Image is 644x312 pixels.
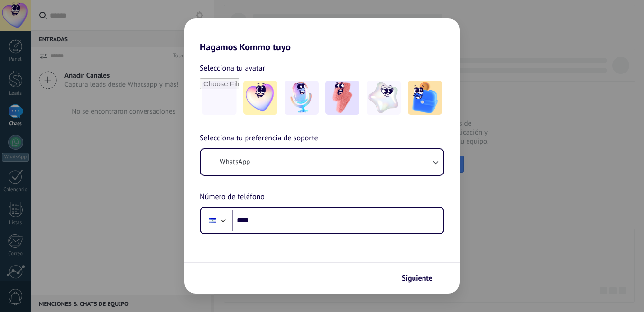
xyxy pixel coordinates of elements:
[203,211,221,230] div: El Salvador: + 503
[367,81,401,115] img: -4.jpeg
[220,157,250,167] span: WhatsApp
[200,62,265,74] span: Selecciona tu avatar
[402,275,432,282] span: Siguiente
[408,81,442,115] img: -5.jpeg
[200,132,318,145] span: Selecciona tu preferencia de soporte
[200,191,265,203] span: Número de teléfono
[325,81,359,115] img: -3.jpeg
[201,149,443,175] button: WhatsApp
[184,18,460,53] h2: Hagamos Kommo tuyo
[243,81,277,115] img: -1.jpeg
[397,270,445,286] button: Siguiente
[285,81,319,115] img: -2.jpeg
